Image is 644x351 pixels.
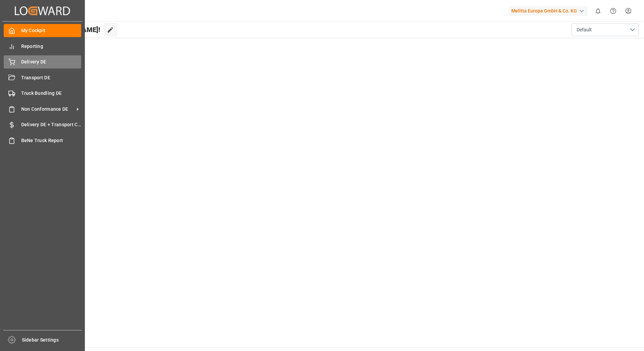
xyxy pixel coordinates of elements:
[21,27,82,34] span: My Cockpit
[4,39,81,53] a: Reporting
[577,26,592,33] span: Default
[572,23,639,36] button: open menu
[4,118,81,131] a: Delivery DE + Transport Cost
[21,121,82,128] span: Delivery DE + Transport Cost
[21,106,74,113] span: Non Conformance DE
[21,90,82,97] span: Truck Bundling DE
[4,71,81,84] a: Transport DE
[509,6,588,16] div: Melitta Europa GmbH & Co. KG
[4,55,81,69] a: Delivery DE
[21,137,82,144] span: BeNe Truck Report
[21,74,82,81] span: Transport DE
[4,24,81,37] a: My Cockpit
[21,58,82,65] span: Delivery DE
[22,336,82,344] span: Sidebar Settings
[606,3,621,19] button: Help Center
[28,23,100,36] span: Hello [PERSON_NAME]!
[4,87,81,100] a: Truck Bundling DE
[590,3,606,19] button: show 0 new notifications
[509,4,590,17] button: Melitta Europa GmbH & Co. KG
[21,43,82,50] span: Reporting
[4,134,81,147] a: BeNe Truck Report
